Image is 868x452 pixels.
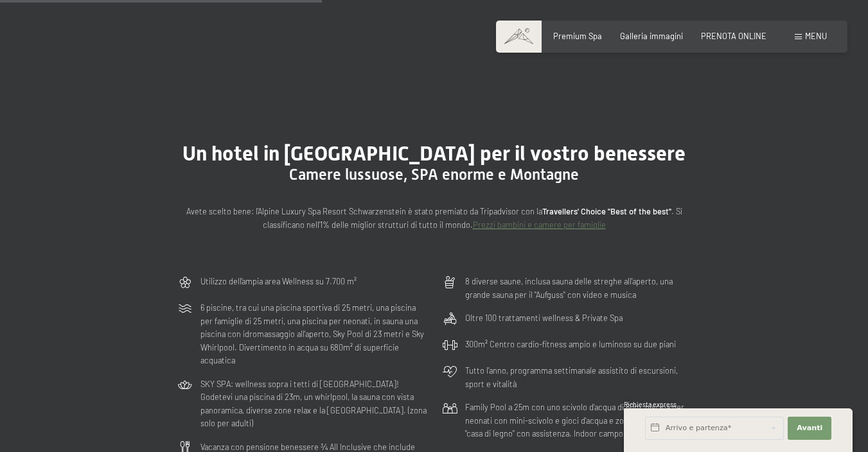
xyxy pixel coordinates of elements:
p: Tutto l’anno, programma settimanale assistito di escursioni, sport e vitalità [465,364,691,390]
a: Premium Spa [553,31,602,41]
span: Menu [805,31,827,41]
span: Camere lussuose, SPA enorme e Montagne [289,166,579,184]
p: 8 diverse saune, inclusa sauna delle streghe all’aperto, una grande sauna per il "Aufguss" con vi... [465,275,691,301]
p: 6 piscine, tra cui una piscina sportiva di 25 metri, una piscina per famiglie di 25 metri, una pi... [200,301,427,367]
p: 300m² Centro cardio-fitness ampio e luminoso su due piani [465,338,676,351]
a: Galleria immagini [620,31,683,41]
p: SKY SPA: wellness sopra i tetti di [GEOGRAPHIC_DATA]! Godetevi una piscina di 23m, un whirlpool, ... [200,378,427,430]
button: Avanti [788,417,831,440]
strong: Travellers' Choice "Best of the best" [542,206,671,216]
span: Un hotel in [GEOGRAPHIC_DATA] per il vostro benessere [182,141,686,166]
span: Avanti [797,423,822,433]
span: Richiesta express [624,401,677,408]
p: Oltre 100 trattamenti wellness & Private Spa [465,311,623,324]
p: Avete scelto bene: l’Alpine Luxury Spa Resort Schwarzenstein è stato premiato da Tripadvisor con ... [177,205,691,231]
a: Prezzi bambini e camere per famiglie [473,220,606,230]
p: Utilizzo dell‘ampia area Wellness su 7.700 m² [200,275,357,288]
a: PRENOTA ONLINE [701,31,766,41]
p: Family Pool a 25m con uno scivolo d'acqua di 60m, piscina per neonati con mini-scivolo e gioci d'... [465,401,691,440]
